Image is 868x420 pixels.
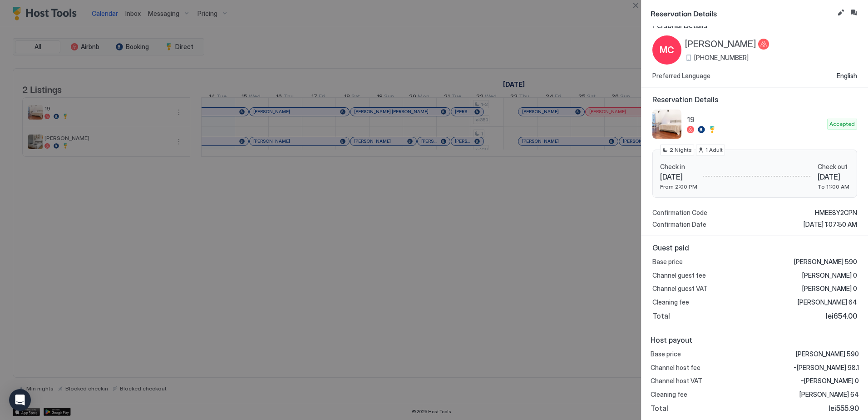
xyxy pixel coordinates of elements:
span: Base price [651,350,681,358]
span: MC [660,43,674,57]
span: 19 [687,115,824,124]
span: [DATE] 1:07:50 AM [804,220,857,229]
span: Channel guest fee [652,271,706,280]
span: Total [652,311,670,320]
span: [PHONE_NUMBER] [694,54,749,62]
span: Check in [660,163,697,171]
span: Reservation Details [652,95,857,104]
span: lei555.90 [829,404,859,413]
span: Confirmation Code [652,209,707,217]
div: listing image [652,110,681,139]
span: HMEE8Y2CPN [815,209,857,217]
button: Inbox [848,7,859,18]
span: Confirmation Date [652,220,706,229]
span: Reservation Details [651,7,833,19]
span: Accepted [829,120,855,128]
button: Edit reservation [835,7,846,18]
span: Channel host fee [651,364,700,372]
span: From 2:00 PM [660,183,697,190]
span: English [837,72,857,80]
span: [DATE] [818,172,849,181]
span: Base price [652,258,683,266]
span: [DATE] [660,172,697,181]
span: -[PERSON_NAME] 0 [801,377,859,385]
span: 2 Nights [670,146,692,154]
div: Open Intercom Messenger [9,389,31,411]
span: 1 Adult [705,146,723,154]
span: Channel guest VAT [652,285,708,293]
span: Cleaning fee [652,298,689,306]
span: Check out [818,163,849,171]
span: Guest paid [652,243,857,252]
span: Total [651,404,668,413]
span: [PERSON_NAME] 64 [798,298,857,306]
span: [PERSON_NAME] 590 [794,258,857,266]
span: -[PERSON_NAME] 98.1 [794,364,859,372]
span: Channel host VAT [651,377,702,385]
span: [PERSON_NAME] [685,39,756,50]
span: [PERSON_NAME] 590 [796,350,859,358]
span: Host payout [651,335,859,345]
span: Cleaning fee [651,390,687,399]
span: To 11:00 AM [818,183,849,190]
span: [PERSON_NAME] 0 [802,271,857,280]
span: Preferred Language [652,72,710,80]
span: [PERSON_NAME] 0 [802,285,857,293]
span: [PERSON_NAME] 64 [799,390,859,399]
span: lei654.00 [826,311,857,320]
